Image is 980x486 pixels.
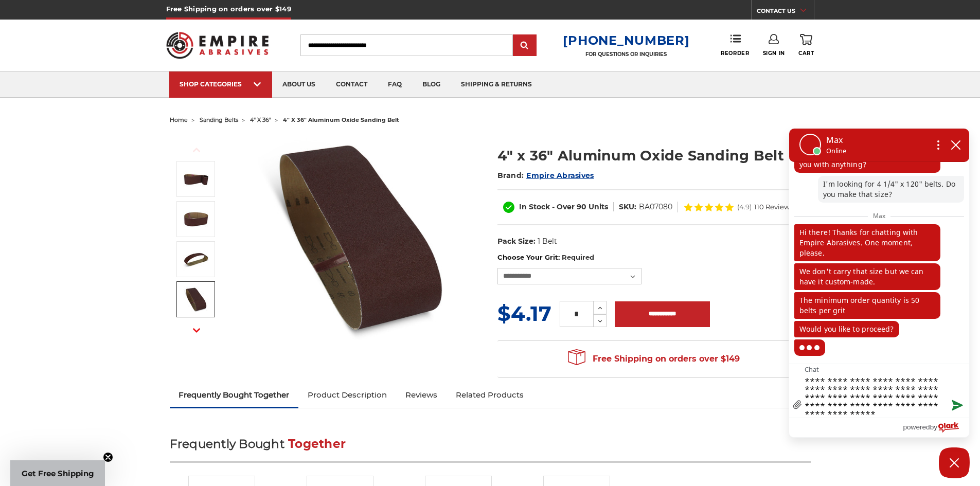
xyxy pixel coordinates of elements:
[939,447,970,478] button: Close Chatbox
[519,202,550,211] span: In Stock
[799,343,820,350] svg: three dots moving up and down to indicate typing
[10,460,105,486] div: Get Free ShippingClose teaser
[396,384,447,406] a: Reviews
[538,236,557,247] dd: 1 Belt
[794,292,940,319] p: The minimum order quantity is 50 belts per grit
[526,171,594,180] a: Empire Abrasives
[183,286,209,312] img: 4" x 36" Sanding Belt - AOX
[103,452,113,462] button: Close teaser
[929,136,948,154] button: Open chat options menu
[789,393,806,418] a: file upload
[258,135,464,340] img: 4" x 36" Aluminum Oxide Sanding Belt
[798,34,814,57] a: Cart
[577,202,586,211] span: 90
[412,71,451,98] a: blog
[754,204,793,210] span: 110 Reviews
[903,421,930,434] span: powered
[497,146,811,166] h1: 4" x 36" Aluminum Oxide Sanding Belt
[562,253,594,261] small: Required
[903,418,969,437] a: Powered by Olark
[948,137,964,153] button: close chatbox
[183,246,209,272] img: 4" x 36" Sanding Belt - Aluminum Oxide
[378,71,412,98] a: faq
[497,253,811,263] label: Choose Your Grit:
[568,349,740,369] span: Free Shipping on orders over $149
[183,166,209,192] img: 4" x 36" Aluminum Oxide Sanding Belt
[170,384,299,406] a: Frequently Bought Together
[798,50,814,57] span: Cart
[288,437,346,451] span: Together
[943,394,969,418] button: Send message
[497,236,536,247] dt: Pack Size:
[794,321,899,337] p: Would you like to proceed?
[22,469,94,478] span: Get Free Shipping
[563,51,689,58] p: FOR QUESTIONS OR INQUIRIES
[497,301,551,326] span: $4.17
[184,319,209,341] button: Next
[447,384,533,406] a: Related Products
[451,71,542,98] a: shipping & returns
[930,421,937,434] span: by
[326,71,378,98] a: contact
[868,209,890,222] span: Max
[170,116,188,123] a: home
[818,176,964,203] p: I'm looking for 4 1/4" x 120" belts. Do you make that size?
[250,116,271,123] a: 4" x 36"
[563,33,689,48] a: [PHONE_NUMBER]
[639,202,672,212] dd: BA07080
[794,224,940,261] p: Hi there! Thanks for chatting with Empire Abrasives. One moment, please.
[183,206,209,232] img: 4" x 36" AOX Sanding Belt
[514,35,535,56] input: Submit
[170,437,284,451] span: Frequently Bought
[757,5,814,20] a: CONTACT US
[789,128,970,438] div: olark chatbox
[552,202,575,211] span: - Over
[721,50,749,57] span: Reorder
[272,71,326,98] a: about us
[805,365,819,373] label: Chat
[283,116,399,123] span: 4" x 36" aluminum oxide sanding belt
[737,204,752,210] span: (4.9)
[200,116,238,123] a: sanding belts
[589,202,608,211] span: Units
[619,202,636,212] dt: SKU:
[826,134,846,146] p: Max
[298,384,396,406] a: Product Description
[184,139,209,161] button: Previous
[721,34,749,56] a: Reorder
[789,162,969,364] div: chat
[166,25,269,65] img: Empire Abrasives
[497,171,524,180] span: Brand:
[826,146,846,156] p: Online
[763,50,785,57] span: Sign In
[180,80,262,88] div: SHOP CATEGORIES
[794,263,940,290] p: We don't carry that size but we can have it custom-made.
